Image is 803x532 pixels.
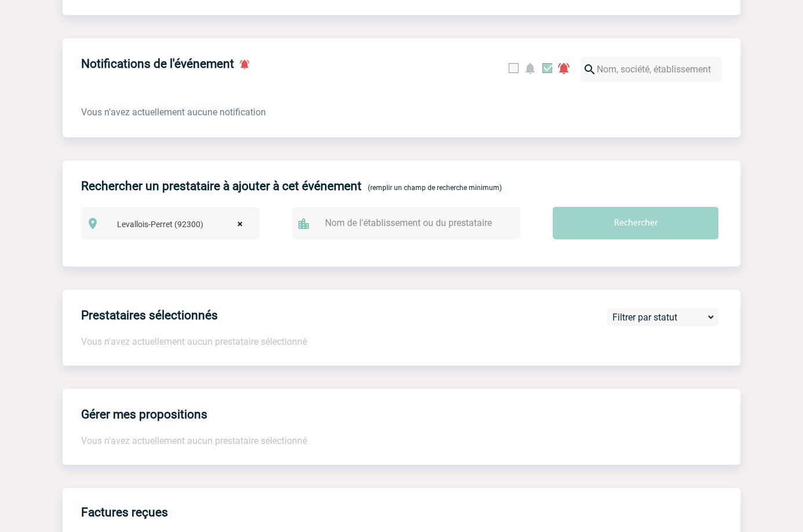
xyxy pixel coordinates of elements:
[81,407,207,421] h4: Gérer mes propositions
[238,216,243,232] span: ×
[553,207,718,239] input: Rechercher
[81,179,362,193] h4: Rechercher un prestataire à ajouter à cet événement
[322,214,502,231] input: Nom de l'établissement ou du prestataire
[112,216,254,232] span: Levallois-Perret (92300)
[368,184,502,192] span: (remplir un champ de recherche minimum)
[81,435,722,446] p: Vous n'avez actuellement aucun prestataire sélectionné
[81,107,266,118] span: Vous n'avez actuellement aucune notification
[81,57,234,71] h4: Notifications de l'événement
[81,497,740,528] h3: Factures reçues
[81,336,740,347] p: Vous n'avez actuellement aucun prestataire sélectionné
[81,308,218,322] h4: Prestataires sélectionnés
